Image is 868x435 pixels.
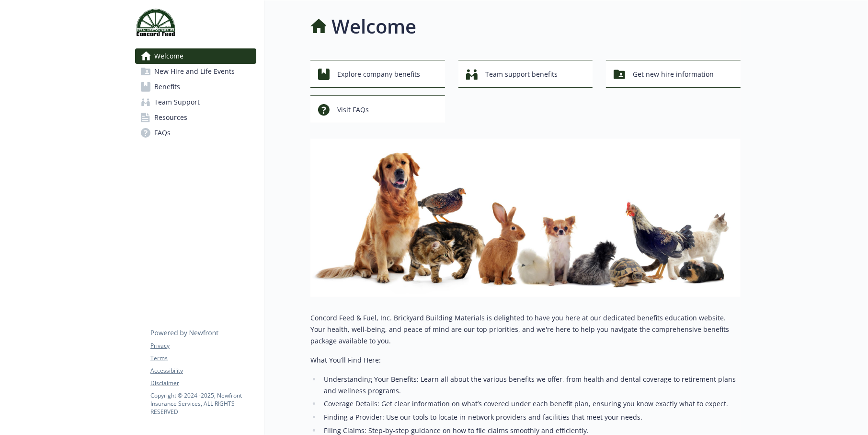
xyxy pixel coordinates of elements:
a: Accessibility [150,366,256,375]
li: Finding a Provider: Use our tools to locate in-network providers and facilities that meet your ne... [321,411,741,423]
a: Privacy [150,341,256,350]
a: Disclaimer [150,379,256,388]
span: Team Support [154,94,200,110]
span: Benefits [154,79,180,94]
h1: Welcome [331,12,416,41]
span: Team support benefits [485,65,558,83]
li: Understanding Your Benefits: Learn all about the various benefits we offer, from health and denta... [321,374,741,397]
span: Get new hire information [633,65,714,83]
p: Copyright © 2024 - 2025 , Newfront Insurance Services, ALL RIGHTS RESERVED [150,391,256,416]
span: Explore company benefits [337,65,420,83]
button: Team support benefits [458,60,593,88]
a: Welcome [135,48,256,64]
span: Visit FAQs [337,101,369,119]
button: Get new hire information [606,60,741,88]
a: Resources [135,110,256,125]
button: Visit FAQs [310,95,445,123]
a: Benefits [135,79,256,94]
li: Coverage Details: Get clear information on what’s covered under each benefit plan, ensuring you k... [321,398,741,410]
a: FAQs [135,125,256,141]
span: New Hire and Life Events [154,64,235,79]
a: Terms [150,354,256,363]
p: What You’ll Find Here: [310,354,741,366]
button: Explore company benefits [310,60,445,88]
img: overview page banner [310,139,741,297]
span: FAQs [154,125,171,141]
a: New Hire and Life Events [135,64,256,79]
a: Team Support [135,94,256,110]
span: Resources [154,110,187,125]
p: Concord Feed & Fuel, Inc. Brickyard Building Materials is delighted to have you here at our dedic... [310,312,741,347]
span: Welcome [154,48,183,64]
